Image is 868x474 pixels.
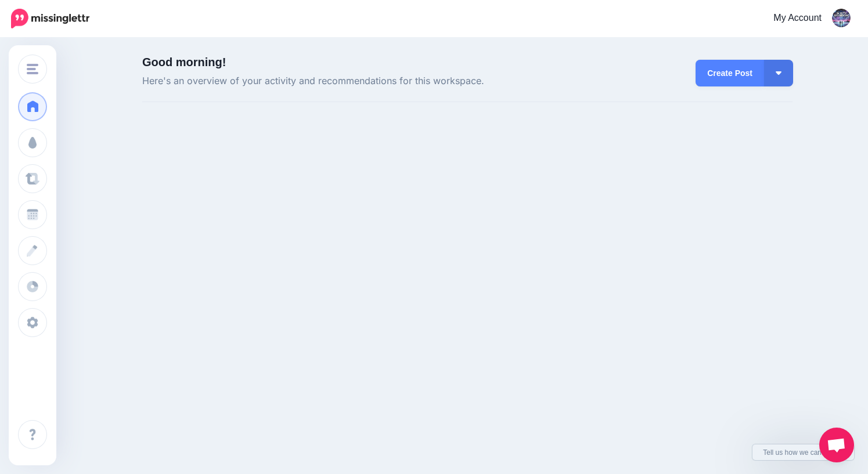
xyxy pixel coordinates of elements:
[11,9,89,28] img: Missinglettr
[819,428,854,462] div: Open chat
[694,60,764,86] a: Create Post
[776,71,781,75] img: arrow-down-white.png
[747,444,854,460] a: Tell us how we can improve
[142,55,225,69] span: Good morning!
[142,74,570,89] span: Here's an overview of your activity and recommendations for this workspace.
[757,5,851,33] a: My Account
[27,64,38,74] img: menu.png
